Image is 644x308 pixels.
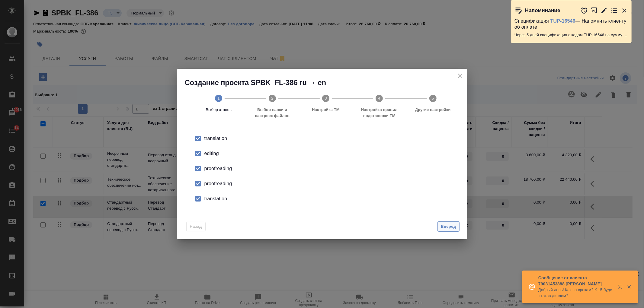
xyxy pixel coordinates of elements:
[248,107,296,119] span: Выбор папки и настроек файлов
[271,96,273,100] text: 2
[194,107,243,113] span: Выбор этапов
[218,96,220,100] text: 1
[301,107,350,113] span: Настройка ТМ
[325,96,327,100] text: 3
[437,221,459,232] button: Вперед
[538,275,614,287] p: Сообщение от клиента 79031453888 [PERSON_NAME]
[456,71,465,80] button: close
[591,4,598,17] button: Открыть в новой вкладке
[378,96,380,100] text: 4
[581,7,588,14] button: Отложить
[355,107,404,119] span: Настройка правил подстановки TM
[204,180,453,187] div: proofreading
[623,284,635,290] button: Закрыть
[550,18,575,24] a: TUP-16546
[185,78,467,87] h2: Создание проекта SPBK_FL-386 ru → en
[614,281,629,295] button: Открыть в новой вкладке
[538,287,614,299] p: Добрый день! Как по срокам? К 15 будет готов диплом?
[432,96,434,100] text: 5
[204,165,453,172] div: proofreading
[204,195,453,202] div: translation
[514,18,628,30] p: Спецификация — Напомнить клиенту об оплате
[611,7,618,14] button: Перейти в todo
[409,107,457,113] span: Другие настройки
[621,7,628,14] button: Закрыть
[204,135,453,142] div: translation
[441,223,456,230] span: Вперед
[601,7,608,14] button: Редактировать
[514,32,628,38] p: Через 5 дней спецификация с кодом TUP-16546 на сумму 100926.66 RUB будет просрочена
[204,150,453,157] div: editing
[525,8,560,14] p: Напоминание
